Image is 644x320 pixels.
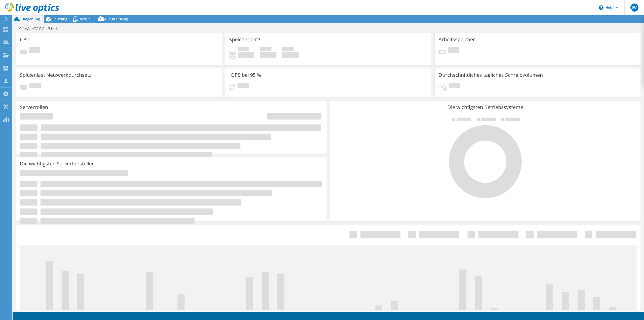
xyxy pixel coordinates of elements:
[80,17,93,21] span: Virtuell
[53,17,67,21] span: Leistung
[20,72,91,78] h3: Spitzenlast Netzwerkdurchsatz
[237,83,249,90] span: Ausstehend
[260,52,276,58] h4: 0 GiB
[438,37,475,42] h3: Arbeitsspeicher
[21,17,40,21] span: Umgebung
[229,37,260,42] h3: Speicherplatz
[16,26,65,31] h1: Ariva-Stand-2024
[438,72,543,78] h3: Durchschnittliches tägliches Schreibvolumen
[630,4,638,12] span: JW
[20,37,30,42] h3: CPU
[20,161,94,166] h3: Die wichtigsten Serverhersteller
[599,5,603,10] svg: \n
[20,104,48,110] h3: Serverrollen
[29,47,40,54] span: Ausstehend
[282,47,294,52] span: Insgesamt
[282,52,299,58] h4: 0 GiB
[449,83,460,90] span: Ausstehend
[334,104,637,110] h3: Die wichtigsten Betriebssysteme
[238,47,249,52] span: Belegt
[29,83,41,90] span: Ausstehend
[238,52,254,58] h4: 0 GiB
[448,47,459,54] span: Ausstehend
[105,17,128,21] span: Cloud Pricing
[229,72,261,78] h3: IOPS bei 95 %
[260,47,271,52] span: Verfügbar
